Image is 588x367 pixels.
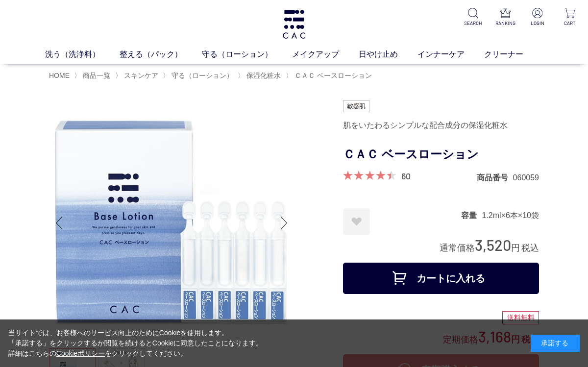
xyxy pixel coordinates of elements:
[274,203,294,243] div: Next slide
[292,49,359,60] a: メイクアップ
[124,72,158,79] span: スキンケア
[122,72,158,79] a: スキンケア
[49,203,69,243] div: Previous slide
[461,210,482,220] dt: 容量
[286,71,374,80] li: 〉
[401,171,411,181] a: 60
[202,49,292,60] a: 守る（ローション）
[343,208,370,235] a: お気に入りに登録する
[120,49,202,60] a: 整える（パック）
[417,49,484,60] a: インナーケア
[463,20,483,27] p: SEARCH
[475,236,511,254] span: 3,520
[246,72,281,79] span: 保湿化粧水
[293,72,372,79] a: ＣＡＣ ベースローション
[511,243,520,253] span: 円
[502,311,539,325] div: 送料無料
[495,20,515,27] p: RANKING
[74,71,113,80] li: 〉
[170,72,233,79] a: 守る（ローション）
[527,8,548,27] a: LOGIN
[477,172,513,183] dt: 商品番号
[463,8,483,27] a: SEARCH
[560,8,580,27] a: CART
[83,72,110,79] span: 商品一覧
[484,49,543,60] a: クリーナー
[294,72,372,79] span: ＣＡＣ ベースローション
[49,72,70,79] a: HOME
[163,71,236,80] li: 〉
[343,117,539,134] div: 肌をいたわるシンプルな配合成分の保湿化粧水
[440,243,475,253] span: 通常価格
[49,100,294,345] img: ＣＡＣ ベースローション
[495,8,515,27] a: RANKING
[513,172,539,183] dd: 060059
[8,328,263,359] div: 当サイトでは、お客様へのサービス向上のためにCookieを使用します。 「承諾する」をクリックするか閲覧を続けるとCookieに同意したことになります。 詳細はこちらの をクリックしてください。
[115,71,161,80] li: 〉
[56,349,105,357] a: Cookieポリシー
[245,72,281,79] a: 保湿化粧水
[482,210,539,220] dd: 1.2ml×6本×10袋
[281,10,307,39] img: logo
[359,49,417,60] a: 日やけ止め
[238,71,283,80] li: 〉
[531,335,580,352] div: 承諾する
[521,243,539,253] span: 税込
[81,72,110,79] a: 商品一覧
[45,49,120,60] a: 洗う（洗浄料）
[527,20,548,27] p: LOGIN
[343,263,539,294] button: カートに入れる
[560,20,580,27] p: CART
[343,100,369,112] img: 敏感肌
[343,144,539,166] h1: ＣＡＣ ベースローション
[171,72,233,79] span: 守る（ローション）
